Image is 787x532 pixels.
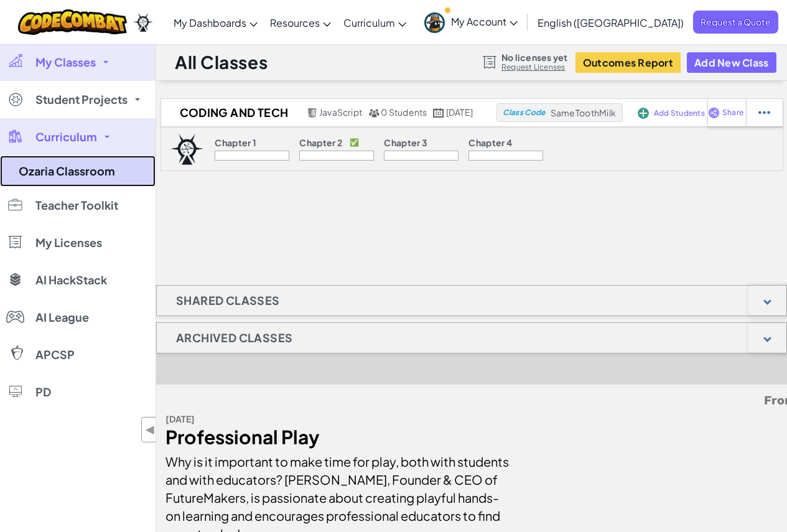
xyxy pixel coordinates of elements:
[424,12,445,33] img: avatar
[161,103,496,122] a: Coding and Tech JavaScript 0 Students [DATE]
[722,109,743,116] span: Share
[35,57,96,68] span: My Classes
[708,107,720,118] img: IconShare_Purple.svg
[165,428,511,446] div: Professional Play
[165,410,511,428] div: [DATE]
[451,15,518,28] span: My Account
[503,109,545,116] span: Class Code
[468,138,512,147] p: Chapter 4
[145,421,156,439] span: ◀
[35,274,107,286] span: AI HackStack
[167,6,264,39] a: My Dashboards
[264,6,337,39] a: Resources
[18,9,127,35] img: CodeCombat logo
[35,131,97,142] span: Curriculum
[161,103,304,122] h2: Coding and Tech
[381,106,427,118] span: 0 Students
[638,108,649,119] img: IconAddStudents.svg
[319,106,362,118] span: JavaScript
[299,138,342,147] p: Chapter 2
[157,322,312,353] h1: Archived Classes
[215,138,256,147] p: Chapter 1
[654,110,705,117] span: Add Students
[433,108,444,118] img: calendar.svg
[538,16,684,29] span: English ([GEOGRAPHIC_DATA])
[758,107,770,118] img: IconStudentEllipsis.svg
[368,108,380,118] img: MultipleUsers.png
[307,108,318,118] img: javascript.png
[350,138,359,147] p: ✅
[337,6,412,39] a: Curriculum
[35,200,118,211] span: Teacher Toolkit
[446,106,473,118] span: [DATE]
[575,52,681,73] button: Outcomes Report
[531,6,690,39] a: English ([GEOGRAPHIC_DATA])
[175,50,268,74] h1: All Classes
[35,312,89,323] span: AI League
[157,285,299,316] h1: Shared Classes
[501,62,567,72] a: Request Licenses
[384,138,427,147] p: Chapter 3
[501,52,567,62] span: No licenses yet
[551,107,616,118] span: SameToothMilk
[687,52,776,73] button: Add New Class
[270,16,320,29] span: Resources
[170,134,204,165] img: logo
[693,11,778,34] a: Request a Quote
[35,94,128,105] span: Student Projects
[35,237,102,248] span: My Licenses
[133,13,153,32] img: Ozaria
[174,16,246,29] span: My Dashboards
[343,16,395,29] span: Curriculum
[418,2,524,42] a: My Account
